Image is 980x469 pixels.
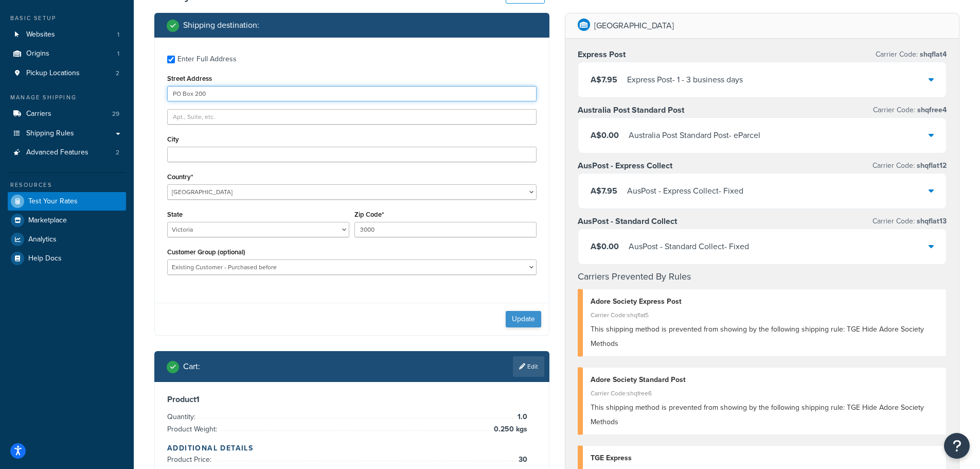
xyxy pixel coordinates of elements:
div: Basic Setup [8,14,126,23]
span: shqflat4 [918,49,947,60]
span: This shipping method is prevented from showing by the following shipping rule: TGE Hide Adore Soc... [591,402,924,427]
span: shqflat12 [915,160,947,171]
span: Advanced Features [26,148,88,157]
label: Street Address [167,75,212,82]
p: Carrier Code: [872,214,947,229]
h3: Express Post [578,49,626,60]
a: Shipping Rules [8,124,126,143]
li: Pickup Locations [8,64,126,83]
li: Websites [8,25,126,44]
span: Help Docs [28,254,62,263]
span: Analytics [28,235,57,244]
h3: AusPost - Standard Collect [578,216,677,227]
button: Update [506,311,541,327]
span: Origins [26,49,49,58]
label: Country* [167,173,193,181]
span: Marketplace [28,216,67,225]
label: Zip Code* [354,211,384,218]
a: Carriers29 [8,105,126,124]
a: Help Docs [8,249,126,268]
span: A$0.00 [591,129,619,141]
span: Quantity: [167,411,198,422]
span: Pickup Locations [26,69,80,78]
label: City [167,135,179,143]
p: Carrier Code: [872,159,947,173]
span: This shipping method is prevented from showing by the following shipping rule: TGE Hide Adore Soc... [591,324,924,349]
span: 0.250 kgs [491,423,527,436]
a: Test Your Rates [8,192,126,211]
span: Product Price: [167,454,214,465]
span: Websites [26,30,55,39]
span: Shipping Rules [26,129,74,138]
div: Manage Shipping [8,93,126,102]
span: 30 [516,454,527,466]
div: Australia Post Standard Post - eParcel [629,128,760,143]
h3: Product 1 [167,394,537,405]
p: Carrier Code: [876,47,947,62]
a: Origins1 [8,44,126,63]
input: Enter Full Address [167,56,175,63]
span: 29 [112,110,119,118]
div: Resources [8,181,126,189]
div: Adore Society Express Post [591,294,939,309]
a: Analytics [8,230,126,249]
span: A$7.95 [591,185,617,197]
h4: Carriers Prevented By Rules [578,270,947,284]
span: 1.0 [515,411,527,423]
span: 1 [117,49,119,58]
div: Carrier Code: shqflat5 [591,308,939,322]
span: 2 [116,148,119,157]
h3: Australia Post Standard Post [578,105,684,115]
li: Origins [8,44,126,63]
a: Pickup Locations2 [8,64,126,83]
label: Customer Group (optional) [167,248,245,256]
div: Express Post - 1 - 3 business days [627,73,743,87]
label: State [167,211,183,218]
div: AusPost - Standard Collect - Fixed [629,239,749,254]
a: Websites1 [8,25,126,44]
div: Carrier Code: shqfree6 [591,386,939,401]
span: Test Your Rates [28,197,78,206]
span: A$0.00 [591,240,619,252]
li: Carriers [8,105,126,124]
h4: Additional Details [167,443,537,454]
h2: Shipping destination : [183,21,259,30]
span: 2 [116,69,119,78]
a: Edit [513,356,544,377]
div: Enter Full Address [177,52,237,66]
a: Marketplace [8,211,126,230]
input: Apt., Suite, etc. [167,109,537,125]
h3: AusPost - Express Collect [578,161,672,171]
li: Advanced Features [8,143,126,162]
button: Open Resource Center [944,433,970,459]
div: AusPost - Express Collect - Fixed [627,184,743,198]
div: Adore Society Standard Post [591,373,939,387]
h2: Cart : [183,362,200,371]
p: Carrier Code: [873,103,947,117]
span: A$7.95 [591,74,617,85]
span: Carriers [26,110,51,118]
a: Advanced Features2 [8,143,126,162]
span: shqflat13 [915,216,947,227]
p: [GEOGRAPHIC_DATA] [594,19,674,33]
span: Product Weight: [167,424,220,435]
span: shqfree4 [915,105,947,115]
div: TGE Express [591,451,939,465]
span: 1 [117,30,119,39]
